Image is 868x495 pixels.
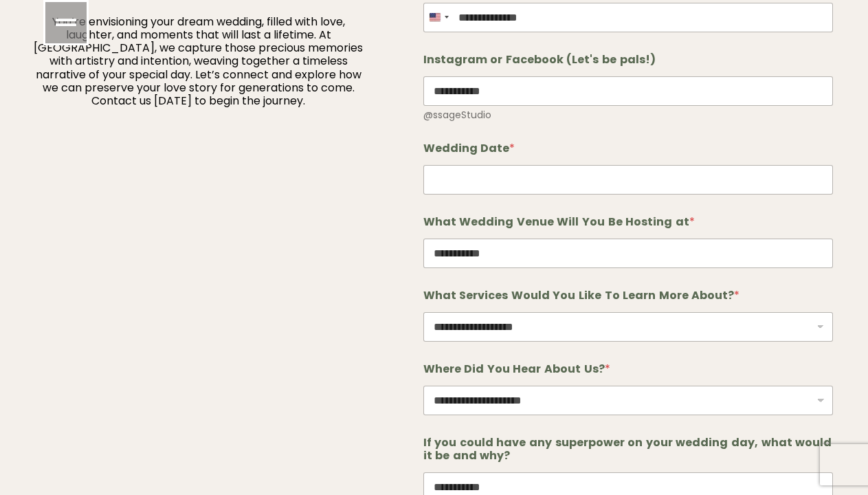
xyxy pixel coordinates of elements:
label: Instagram or Facebook (Let's be pals!) [423,53,834,66]
label: Where Did You Hear About Us? [423,362,834,375]
input: Phone Number [423,3,834,32]
label: Wedding Date [423,142,834,155]
label: If you could have any superpower on your wedding day, what would it be and why? [423,436,834,462]
label: What Wedding Venue Will You Be Hosting at [423,215,834,228]
div: @ssageStudio [423,109,834,121]
button: Selected country [423,3,454,32]
label: What Services Would You Like To Learn More About? [423,289,834,302]
p: You’re envisioning your dream wedding, filled with love, laughter, and moments that will last a l... [27,15,369,107]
